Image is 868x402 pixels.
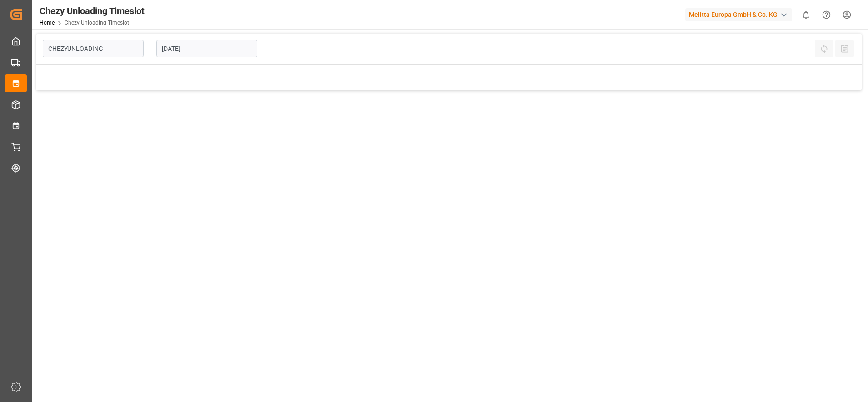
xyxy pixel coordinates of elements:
[685,8,792,21] div: Melitta Europa GmbH & Co. KG
[816,5,837,25] button: Help Center
[40,20,55,26] a: Home
[685,6,796,23] button: Melitta Europa GmbH & Co. KG
[43,40,144,57] input: Type to search/select
[40,4,145,18] div: Chezy Unloading Timeslot
[796,5,816,25] button: show 0 new notifications
[156,40,257,57] input: DD.MM.YYYY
